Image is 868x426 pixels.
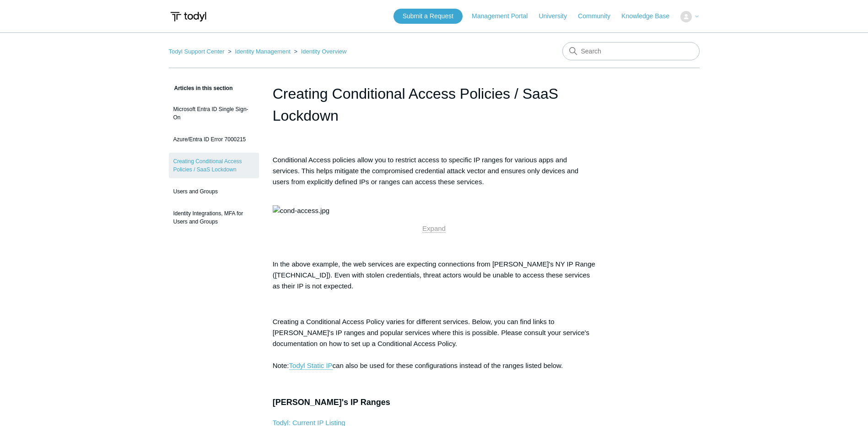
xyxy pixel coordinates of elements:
a: Creating Conditional Access Policies / SaaS Lockdown [169,153,259,178]
a: University [539,11,576,21]
p: Creating a Conditional Access Policy varies for different services. Below, you can find links to ... [273,316,596,371]
a: Expand [422,224,446,233]
a: Submit a Request [394,9,463,24]
a: Identity Overview [301,48,347,55]
li: Identity Overview [292,48,347,55]
a: Users and Groups [169,183,259,200]
li: Identity Management [226,48,292,55]
a: Identity Integrations, MFA for Users and Groups [169,205,259,230]
a: Todyl Static IP [289,362,333,370]
li: Todyl Support Center [169,48,226,55]
h1: Creating Conditional Access Policies / SaaS Lockdown [273,83,596,127]
a: Microsoft Entra ID Single Sign-On [169,101,259,126]
img: Todyl Support Center Help Center home page [169,8,208,25]
span: Expand [422,224,446,232]
a: Azure/Entra ID Error 7000215 [169,131,259,148]
a: Management Portal [472,11,537,21]
a: Community [578,11,620,21]
img: cond-access.jpg [273,205,329,216]
input: Search [562,42,700,60]
h3: [PERSON_NAME]'s IP Ranges [273,396,596,409]
a: Knowledge Base [621,11,679,21]
a: Todyl Support Center [169,48,225,55]
a: Identity Management [235,48,290,55]
span: Articles in this section [169,85,233,91]
p: Conditional Access policies allow you to restrict access to specific IP ranges for various apps a... [273,154,596,198]
p: In the above example, the web services are expecting connections from [PERSON_NAME]'s NY IP Range... [273,259,596,292]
